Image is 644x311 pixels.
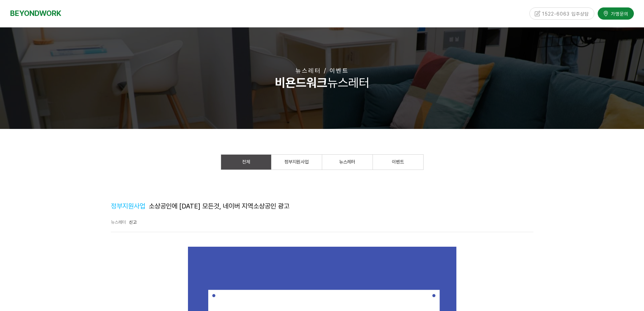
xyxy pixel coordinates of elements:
a: 정부지원사업 [111,202,149,210]
strong: 비욘드워크 [275,75,327,90]
span: 이벤트 [392,159,404,164]
span: 전체 [242,159,250,164]
a: 뉴스레터 [322,155,373,170]
a: 이벤트 [373,155,423,170]
span: 뉴스레터 / 이벤트 [295,67,349,74]
span: 정부지원사업 [284,159,309,164]
span: 뉴스레터 [339,159,355,164]
a: BEYONDWORK [10,7,61,20]
a: 신고 [129,220,137,225]
a: 가맹문의 [598,6,634,18]
a: 전체 [221,155,271,170]
span: 뉴스레터 [275,75,369,90]
h1: 소상공인에 [DATE] 모든것, 네이버 지역소상공인 광고 [111,200,289,212]
a: 뉴스레터 [111,220,126,225]
a: 정부지원사업 [271,155,322,170]
span: 가맹문의 [609,9,628,16]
